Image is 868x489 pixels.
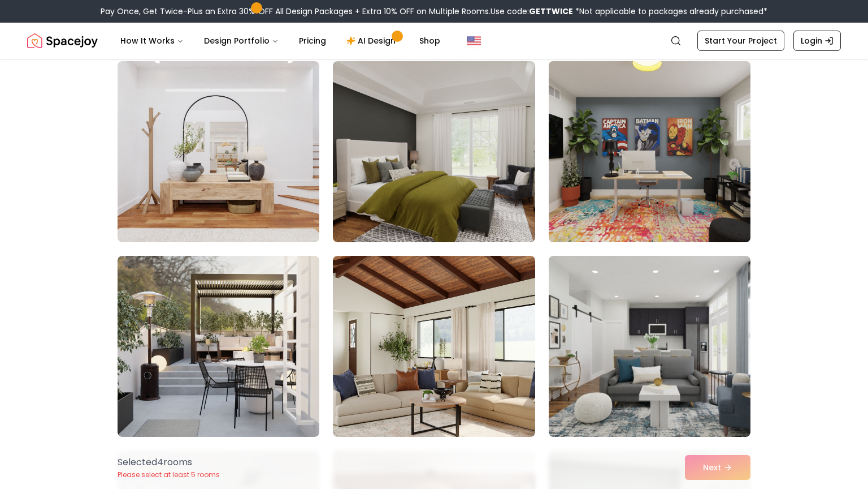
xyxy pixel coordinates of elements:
[337,29,408,52] a: AI Design
[195,29,288,52] button: Design Portfolio
[467,34,481,48] img: United States
[333,256,535,437] img: Room room-95
[491,6,573,17] span: Use code:
[793,31,841,51] a: Login
[118,61,319,242] img: Room room-91
[27,29,98,52] a: Spacejoy
[333,61,535,242] img: Room room-92
[410,29,449,52] a: Shop
[118,256,319,437] img: Room room-94
[27,29,98,52] img: Spacejoy Logo
[697,31,784,51] a: Start Your Project
[118,456,220,469] p: Selected 4 room s
[27,23,841,59] nav: Global
[549,256,750,437] img: Room room-96
[290,29,335,52] a: Pricing
[529,6,573,17] b: GETTWICE
[111,29,193,52] button: How It Works
[111,29,449,52] nav: Main
[544,57,756,247] img: Room room-93
[573,6,767,17] span: *Not applicable to packages already purchased*
[118,470,220,479] p: Please select at least 5 rooms
[101,6,767,17] div: Pay Once, Get Twice-Plus an Extra 30% OFF All Design Packages + Extra 10% OFF on Multiple Rooms.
